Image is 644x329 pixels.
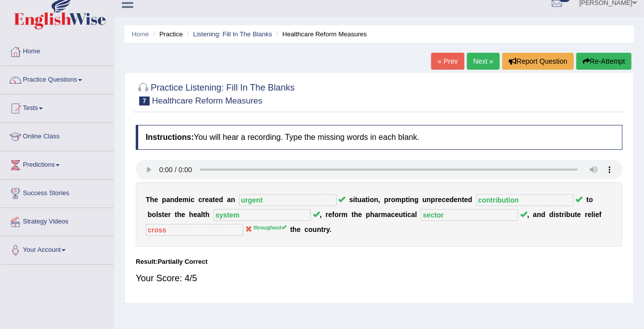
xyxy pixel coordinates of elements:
b: n [458,196,462,204]
b: m [395,196,401,204]
b: o [308,225,313,233]
b: i [593,211,595,219]
b: e [358,211,362,219]
b: p [384,196,388,204]
b: e [205,196,209,204]
b: r [378,211,381,219]
b: t [321,225,324,233]
b: t [575,211,577,219]
b: a [197,211,201,219]
li: Healthcare Reform Measures [274,29,367,39]
b: c [198,196,202,204]
a: Listening: Fill In The Blanks [193,30,272,38]
b: r [324,225,326,233]
b: e [446,196,450,204]
b: p [366,211,370,219]
b: f [332,211,335,219]
h4: You will hear a recording. Type the missing words in each blank. [136,125,623,150]
a: Next » [467,53,500,70]
div: Result: [136,257,623,266]
a: Strategy Videos [0,208,114,233]
sup: throughout [254,224,286,230]
input: blank [146,224,243,236]
b: s [158,211,162,219]
button: Re-Attempt [576,53,632,70]
b: o [335,211,339,219]
a: Tests [0,95,114,119]
b: t [559,211,562,219]
a: Home [132,30,149,38]
b: e [328,211,332,219]
b: t [403,211,406,219]
b: e [454,196,458,204]
b: e [182,211,185,219]
b: l [201,211,203,219]
b: t [213,196,215,204]
b: i [564,211,566,219]
b: e [179,196,183,204]
b: e [164,211,168,219]
b: e [297,225,301,233]
b: r [388,196,391,204]
b: t [352,211,354,219]
b: t [162,211,165,219]
b: h [292,225,297,233]
b: m [183,196,188,204]
a: Predictions [0,151,114,176]
b: T [146,196,150,204]
div: Your Score: 4/5 [136,266,623,290]
b: c [391,211,395,219]
b: a [374,211,378,219]
b: h [354,211,359,219]
b: l [156,211,158,219]
b: d [468,196,472,204]
b: h [150,196,155,204]
b: p [162,196,167,204]
b: h [370,211,374,219]
b: e [588,211,592,219]
b: n [410,196,415,204]
a: « Prev [431,53,464,70]
b: e [193,211,197,219]
a: Practice Questions [0,66,114,91]
b: r [435,196,438,204]
small: Healthcare Reform Measures [152,96,263,106]
b: e [577,211,581,219]
b: b [566,211,571,219]
b: f [599,211,602,219]
b: t [290,225,293,233]
b: g [414,196,419,204]
b: o [589,196,593,204]
b: i [368,196,370,204]
b: , [527,211,529,219]
b: s [349,196,353,204]
input: blank [239,194,337,206]
b: a [533,211,537,219]
b: i [353,196,355,204]
b: n [170,196,175,204]
b: d [541,211,546,219]
b: h [205,211,210,219]
b: p [401,196,406,204]
a: Your Account [0,236,114,261]
b: u [571,211,575,219]
b: e [595,211,599,219]
b: a [411,211,415,219]
input: blank [213,209,311,221]
b: a [387,211,391,219]
b: y [326,225,330,233]
b: , [320,211,322,219]
b: d [219,196,223,204]
b: o [391,196,395,204]
b: c [190,196,194,204]
b: h [177,211,182,219]
b: r [585,211,587,219]
input: blank [421,209,518,221]
b: b [148,211,152,219]
b: u [423,196,427,204]
b: Instructions: [146,133,194,141]
button: Report Question [502,53,574,70]
b: r [168,211,171,219]
b: n [317,225,321,233]
b: e [215,196,219,204]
